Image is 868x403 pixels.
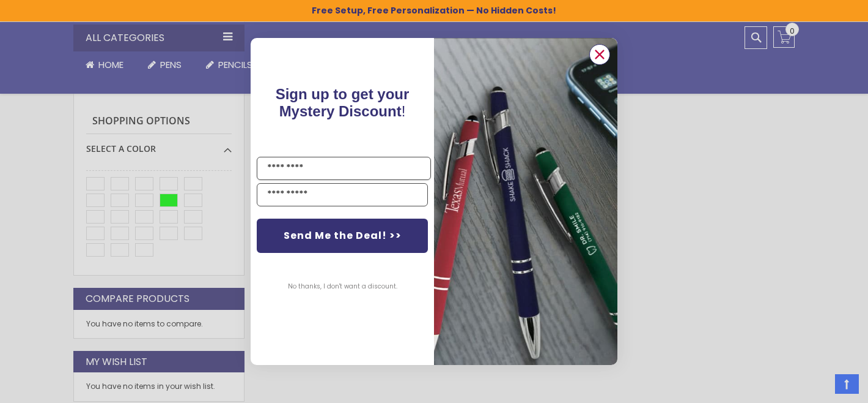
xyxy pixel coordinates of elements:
[276,86,410,119] span: Sign up to get your Mystery Discount
[767,370,868,403] iframe: Google Customer Reviews
[282,271,403,302] button: No thanks, I don't want a discount.
[589,44,610,65] button: Close dialog
[276,86,410,119] span: !
[257,219,428,253] button: Send Me the Deal! >>
[434,38,617,364] img: pop-up-image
